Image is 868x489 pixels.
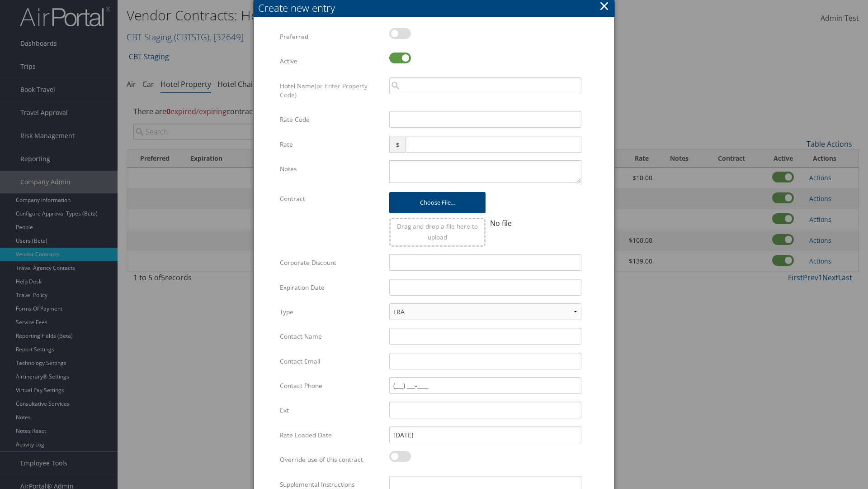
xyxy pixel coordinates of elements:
label: Active [280,53,382,70]
label: Rate Code [280,111,382,128]
label: Contact Email [280,353,382,370]
span: (or Enter Property Code) [280,81,368,99]
label: Contact Phone [280,377,382,394]
label: Notes [280,160,382,177]
label: Rate [280,136,382,153]
label: Expiration Date [280,279,382,296]
div: Create new entry [258,1,614,15]
span: No file [490,218,512,228]
span: Drag and drop a file here to upload [397,222,478,241]
input: (___) ___-____ [389,377,581,394]
label: Contact Name [280,328,382,345]
label: Contract [280,190,382,207]
label: Rate Loaded Date [280,427,382,444]
label: Corporate Discount [280,254,382,271]
span: $ [389,136,405,153]
label: Override use of this contract [280,451,382,468]
label: Type [280,303,382,321]
label: Ext [280,402,382,419]
label: Preferred [280,28,382,45]
label: Hotel Name [280,77,382,104]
